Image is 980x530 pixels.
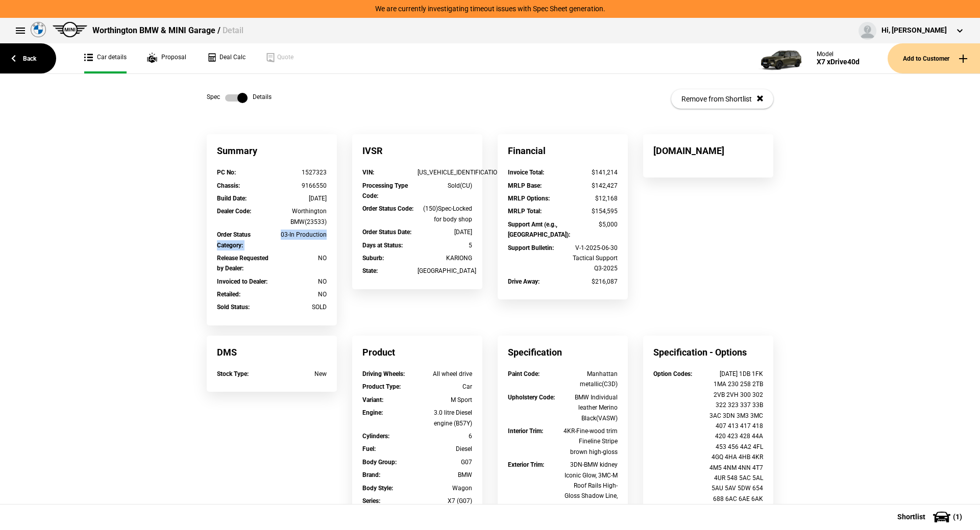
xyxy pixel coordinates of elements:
[92,25,243,36] div: Worthington BMW & MINI Garage /
[362,396,383,403] strong: Variant :
[418,395,473,405] div: M Sport
[563,426,618,457] div: 4KR-Fine-wood trim Fineline Stripe brown high-gloss
[362,242,403,249] strong: Days at Status :
[643,134,773,167] div: [DOMAIN_NAME]
[643,336,773,369] div: Specification - Options
[217,255,268,272] strong: Release Requested by Dealer :
[418,431,473,441] div: 6
[272,230,327,240] div: 03-In Production
[418,444,473,454] div: Diesel
[508,461,544,468] strong: Exterior Trim :
[418,253,473,263] div: KARIONG
[498,134,628,167] div: Financial
[881,26,947,36] div: Hi, [PERSON_NAME]
[217,304,250,311] strong: Sold Status :
[418,204,473,224] div: (150)Spec-Locked for body shop
[362,471,380,478] strong: Brand :
[362,497,380,504] strong: Series :
[563,243,618,274] div: V-1-2025-06-30 Tactical Support Q3-2025
[498,336,628,369] div: Specification
[418,382,473,392] div: Car
[418,181,473,191] div: Sold(CU)
[508,427,543,435] strong: Interior Trim :
[418,483,473,493] div: Wagon
[272,206,327,227] div: Worthington BMW(23533)
[362,182,408,199] strong: Processing Type Code :
[207,93,272,103] div: Spec Details
[508,370,540,377] strong: Paint Code :
[217,291,240,298] strong: Retailed :
[272,369,327,379] div: New
[272,302,327,312] div: SOLD
[207,134,337,167] div: Summary
[508,221,570,238] strong: Support Amt (e.g., [GEOGRAPHIC_DATA]) :
[563,219,618,230] div: $5,000
[508,278,540,285] strong: Drive Away :
[272,181,327,191] div: 9166550
[272,167,327,178] div: 1527323
[563,369,618,390] div: Manhattan metallic(C3D)
[563,392,618,423] div: BMW Individual leather Merino Black(VASW)
[508,208,542,215] strong: MRLP Total :
[362,409,383,416] strong: Engine :
[817,58,860,66] div: X7 xDrive40d
[362,229,411,236] strong: Order Status Date :
[217,370,249,377] strong: Stock Type :
[671,89,773,109] button: Remove from Shortlist
[418,369,473,379] div: All wheel drive
[217,182,240,189] strong: Chassis :
[563,276,618,287] div: $216,087
[272,253,327,263] div: NO
[563,193,618,204] div: $12,168
[508,182,542,189] strong: MRLP Base :
[508,169,544,176] strong: Invoice Total :
[418,457,473,467] div: G07
[207,43,246,73] a: Deal Calc
[362,445,376,452] strong: Fuel :
[362,205,413,212] strong: Order Status Code :
[817,51,860,58] div: Model
[217,208,251,215] strong: Dealer Code :
[352,134,482,167] div: IVSR
[882,504,980,529] button: Shortlist(1)
[653,370,692,377] strong: Option Codes :
[53,22,87,37] img: mini.png
[362,459,397,466] strong: Body Group :
[418,470,473,480] div: BMW
[217,169,236,176] strong: PC No :
[217,231,251,248] strong: Order Status Category :
[418,240,473,250] div: 5
[147,43,186,73] a: Proposal
[362,383,401,390] strong: Product Type :
[418,167,473,178] div: [US_VEHICLE_IDENTIFICATION_NUMBER]
[508,244,554,251] strong: Support Bulletin :
[418,266,473,276] div: [GEOGRAPHIC_DATA]
[362,370,405,377] strong: Driving Wheels :
[223,26,243,35] span: Detail
[352,336,482,369] div: Product
[563,167,618,178] div: $141,214
[508,394,555,401] strong: Upholstery Code :
[362,485,393,492] strong: Body Style :
[31,22,46,37] img: bmw.png
[84,43,127,73] a: Car details
[563,206,618,216] div: $154,595
[508,195,550,202] strong: MRLP Options :
[897,513,925,520] span: Shortlist
[418,408,473,428] div: 3.0 litre Diesel engine (B57Y)
[362,433,389,440] strong: Cylinders :
[207,336,337,369] div: DMS
[563,181,618,191] div: $142,427
[953,513,962,520] span: ( 1 )
[272,276,327,287] div: NO
[362,267,378,274] strong: State :
[418,496,473,506] div: X7 (G07)
[888,43,980,73] button: Add to Customer
[418,227,473,237] div: [DATE]
[272,193,327,204] div: [DATE]
[217,278,267,285] strong: Invoiced to Dealer :
[362,169,374,176] strong: VIN :
[362,255,384,262] strong: Suburb :
[217,195,247,202] strong: Build Date :
[272,289,327,299] div: NO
